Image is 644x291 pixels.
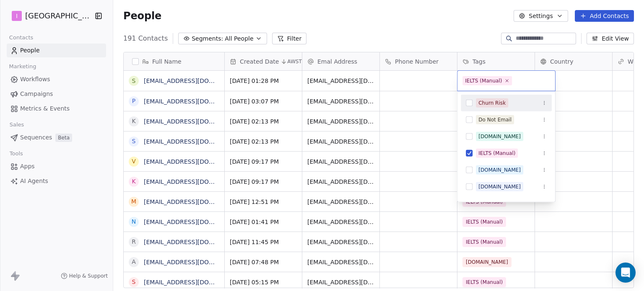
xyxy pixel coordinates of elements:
[478,116,512,124] div: Do Not Email
[478,133,521,140] div: [DOMAIN_NAME]
[465,77,502,85] div: IELTS (Manual)
[478,183,521,191] div: [DOMAIN_NAME]
[478,149,515,157] div: IELTS (Manual)
[461,95,552,262] div: Suggestions
[478,166,521,174] div: [DOMAIN_NAME]
[478,99,506,107] div: Churn Risk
